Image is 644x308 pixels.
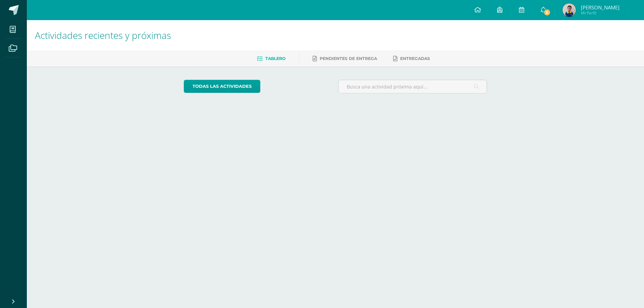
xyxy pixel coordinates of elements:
[400,56,430,61] span: Entregadas
[320,56,377,61] span: Pendientes de entrega
[35,29,171,42] span: Actividades recientes y próximas
[184,80,260,93] a: todas las Actividades
[393,53,430,64] a: Entregadas
[338,80,487,93] input: Busca una actividad próxima aquí...
[313,53,377,64] a: Pendientes de entrega
[543,9,551,16] span: 5
[257,53,285,64] a: Tablero
[581,10,620,16] span: Mi Perfil
[581,4,620,11] span: [PERSON_NAME]
[562,3,576,17] img: 6d8df53a5060c613251656fbd98bfa93.png
[265,56,285,61] span: Tablero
